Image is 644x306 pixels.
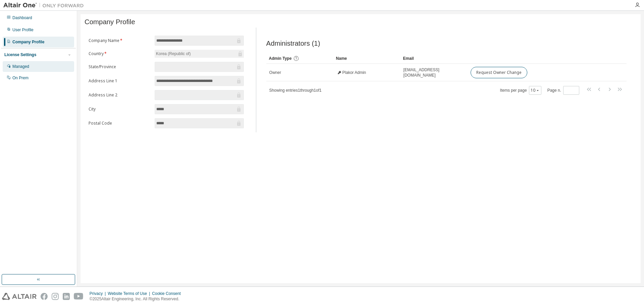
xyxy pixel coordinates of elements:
[12,27,34,33] div: User Profile
[266,40,320,47] span: Administrators (1)
[12,64,29,69] div: Managed
[89,64,151,70] label: State/Province
[108,291,152,296] div: Website Terms of Use
[63,293,70,300] img: linkedin.svg
[89,106,151,112] label: City
[336,53,398,64] div: Name
[155,50,192,57] div: Korea (Republic of)
[12,15,32,20] div: Dashboard
[85,18,135,26] span: Company Profile
[12,75,29,81] div: On Prem
[89,38,151,43] label: Company Name
[89,92,151,98] label: Address Line 2
[152,291,184,296] div: Cookie Consent
[89,121,151,126] label: Postal Code
[269,56,292,61] span: Admin Type
[12,39,44,45] div: Company Profile
[90,296,185,302] p: © 2025 Altair Engineering, Inc. All Rights Reserved.
[4,52,36,57] div: License Settings
[269,88,322,93] span: Showing entries 1 through 1 of 1
[52,293,59,300] img: instagram.svg
[342,70,366,75] span: Plakor Admin
[2,293,37,300] img: altair_logo.svg
[74,293,84,300] img: youtube.svg
[269,70,281,75] span: Owner
[403,53,465,64] div: Email
[89,78,151,84] label: Address Line 1
[531,88,540,93] button: 10
[41,293,48,300] img: facebook.svg
[90,291,108,296] div: Privacy
[3,2,87,9] img: Altair One
[471,67,527,78] button: Request Owner Change
[89,51,151,56] label: Country
[500,86,541,95] span: Items per page
[404,67,465,78] span: [EMAIL_ADDRESS][DOMAIN_NAME]
[155,50,244,58] div: Korea (Republic of)
[547,86,579,95] span: Page n.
